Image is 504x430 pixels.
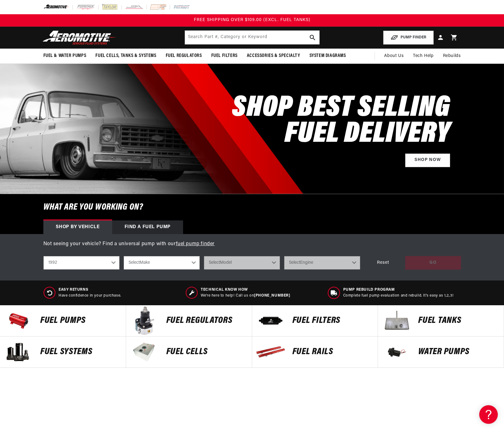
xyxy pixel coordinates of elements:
[343,287,454,293] span: Pump Rebuild program
[255,305,286,336] img: FUEL FILTERS
[364,256,402,270] div: Reset
[443,53,461,59] span: Rebuilds
[28,194,476,220] h6: What are you working on?
[166,53,202,59] span: Fuel Regulators
[40,316,120,325] p: Fuel Pumps
[95,53,156,59] span: Fuel Cells, Tanks & Systems
[43,256,120,270] select: Year
[194,18,310,22] span: FREE SHIPPING OVER $109.00 (EXCL. FUEL TANKS)
[166,316,246,325] p: FUEL REGULATORS
[176,241,215,246] a: fuel pump finder
[204,256,280,270] select: Model
[129,305,160,336] img: FUEL REGULATORS
[59,287,121,293] span: Easy Returns
[3,337,34,367] img: Fuel Systems
[207,49,242,63] summary: Fuel Filters
[305,49,351,63] summary: System Diagrams
[309,53,346,59] span: System Diagrams
[129,337,160,367] img: FUEL Cells
[185,31,319,44] input: Search by Part Number, Category or Keyword
[252,337,378,368] a: FUEL Rails FUEL Rails
[255,337,286,367] img: FUEL Rails
[112,220,183,234] div: Find a Fuel Pump
[383,31,434,45] button: PUMP FINDER
[343,293,454,298] p: Complete fuel pump evaluation and rebuild. It's easy as 1,2,3!
[378,305,504,337] a: Fuel Tanks Fuel Tanks
[126,337,252,368] a: FUEL Cells FUEL Cells
[166,347,246,357] p: FUEL Cells
[378,337,504,368] a: Water Pumps Water Pumps
[242,49,305,63] summary: Accessories & Specialty
[43,53,86,59] span: Fuel & Water Pumps
[252,305,378,337] a: FUEL FILTERS FUEL FILTERS
[413,53,433,59] span: Tech Help
[418,316,497,325] p: Fuel Tanks
[292,347,372,357] p: FUEL Rails
[3,305,34,336] img: Fuel Pumps
[292,316,372,325] p: FUEL FILTERS
[381,305,412,336] img: Fuel Tanks
[59,293,121,298] p: Have confidence in your purchase.
[232,95,450,147] h2: SHOP BEST SELLING FUEL DELIVERY
[43,220,112,234] div: Shop by vehicle
[408,49,438,63] summary: Tech Help
[418,347,497,357] p: Water Pumps
[39,49,91,63] summary: Fuel & Water Pumps
[379,49,408,63] a: About Us
[201,293,290,298] p: We’re here to help! Call us on
[201,287,290,293] span: Technical Know How
[306,31,319,44] button: search button
[384,54,404,58] span: About Us
[438,49,466,63] summary: Rebuilds
[126,305,252,337] a: FUEL REGULATORS FUEL REGULATORS
[381,337,412,367] img: Water Pumps
[161,49,207,63] summary: Fuel Regulators
[124,256,200,270] select: Make
[211,53,238,59] span: Fuel Filters
[91,49,161,63] summary: Fuel Cells, Tanks & Systems
[405,154,450,167] a: Shop Now
[247,53,300,59] span: Accessories & Specialty
[43,240,461,248] p: Not seeing your vehicle? Find a universal pump with our
[284,256,360,270] select: Engine
[254,294,290,298] a: [PHONE_NUMBER]
[41,30,118,45] img: Aeromotive
[40,347,120,357] p: Fuel Systems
